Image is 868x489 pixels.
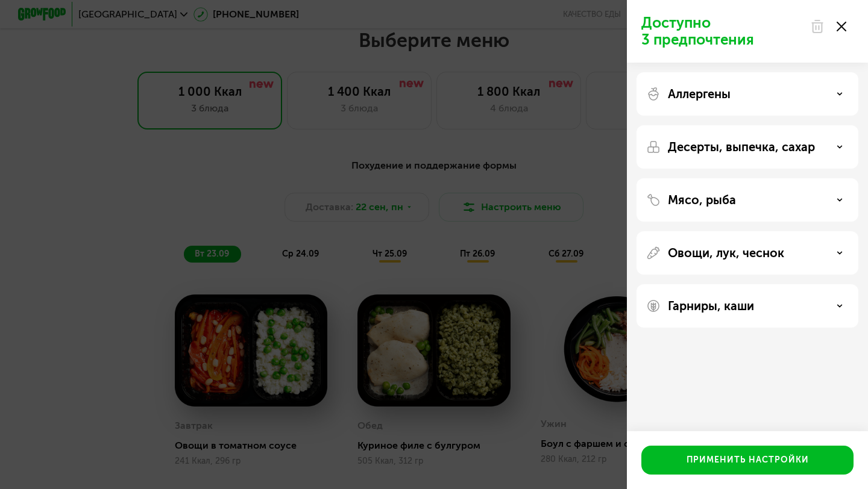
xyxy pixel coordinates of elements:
[641,446,854,475] button: Применить настройки
[668,140,815,154] p: Десерты, выпечка, сахар
[668,246,784,260] p: Овощи, лук, чеснок
[641,14,803,48] p: Доступно 3 предпочтения
[668,87,731,101] p: Аллергены
[668,299,754,313] p: Гарниры, каши
[687,454,809,466] div: Применить настройки
[668,193,736,207] p: Мясо, рыба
